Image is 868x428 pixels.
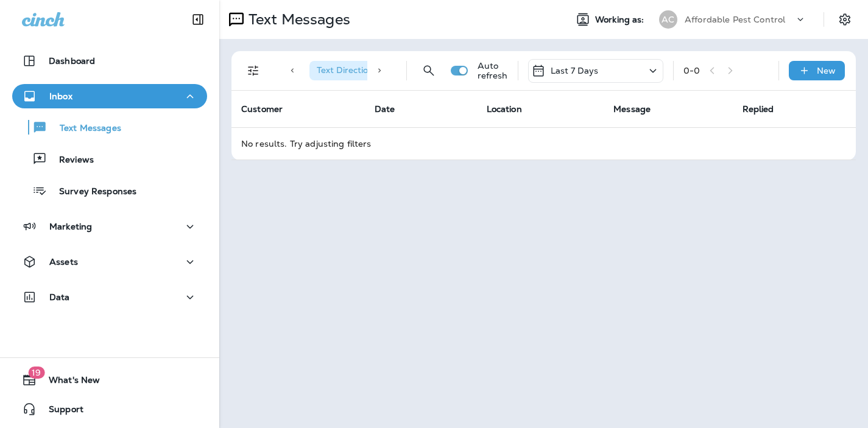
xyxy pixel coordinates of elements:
[817,66,836,75] p: New
[12,368,207,392] button: 19What's New
[49,91,72,101] p: Inbox
[478,61,508,80] p: Auto refresh
[317,65,396,75] span: Text Direction : Both
[743,103,774,114] span: Replied
[487,103,522,114] span: Location
[181,7,215,32] button: Collapse Sidebar
[12,84,207,108] button: Inbox
[683,66,700,75] div: 0 - 0
[12,146,207,172] button: Reviews
[834,9,856,30] button: Settings
[49,222,92,231] p: Marketing
[241,103,283,114] span: Customer
[12,250,207,274] button: Assets
[231,127,856,160] td: No results. Try adjusting filters
[613,103,651,114] span: Message
[49,292,70,302] p: Data
[12,214,207,239] button: Marketing
[244,10,350,29] p: Text Messages
[659,10,677,29] div: AC
[12,178,207,203] button: Survey Responses
[685,15,785,24] p: Affordable Pest Control
[595,15,647,25] span: Working as:
[47,186,136,198] p: Survey Responses
[47,155,94,166] p: Reviews
[37,404,83,419] span: Support
[551,66,599,75] p: Last 7 Days
[12,285,207,309] button: Data
[37,375,100,390] span: What's New
[12,114,207,140] button: Text Messages
[417,58,441,83] button: Search Messages
[48,123,121,135] p: Text Messages
[309,61,416,80] div: Text Direction:Both
[28,367,44,379] span: 19
[49,257,78,267] p: Assets
[12,397,207,421] button: Support
[241,58,266,83] button: Filters
[375,103,395,114] span: Date
[12,49,207,73] button: Dashboard
[49,56,95,66] p: Dashboard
